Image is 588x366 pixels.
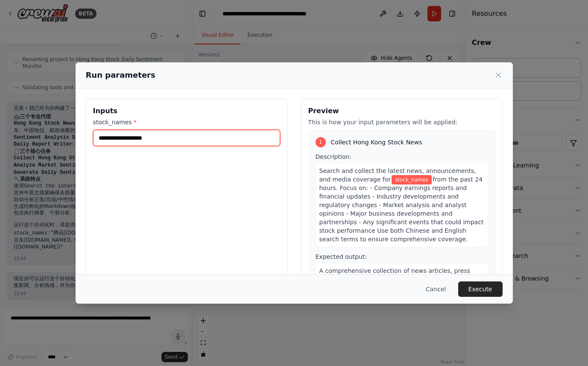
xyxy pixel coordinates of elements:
[93,106,280,116] h3: Inputs
[86,69,155,81] h2: Run parameters
[331,138,422,146] span: Collect Hong Kong Stock News
[419,281,453,297] button: Cancel
[316,137,326,147] div: 1
[319,176,484,243] span: from the past 24 hours. Focus on: - Company earnings reports and financial updates - Industry dev...
[319,267,471,291] span: A comprehensive collection of news articles, press releases, and relevant information about
[308,118,495,126] p: This is how your input parameters will be applied:
[392,175,432,184] span: Variable: stock_names
[458,281,503,297] button: Execute
[308,106,495,116] h3: Preview
[93,118,280,126] label: stock_names
[316,253,367,260] span: Expected output:
[319,167,476,183] span: Search and collect the latest news, announcements, and media coverage for
[316,153,351,160] span: Description:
